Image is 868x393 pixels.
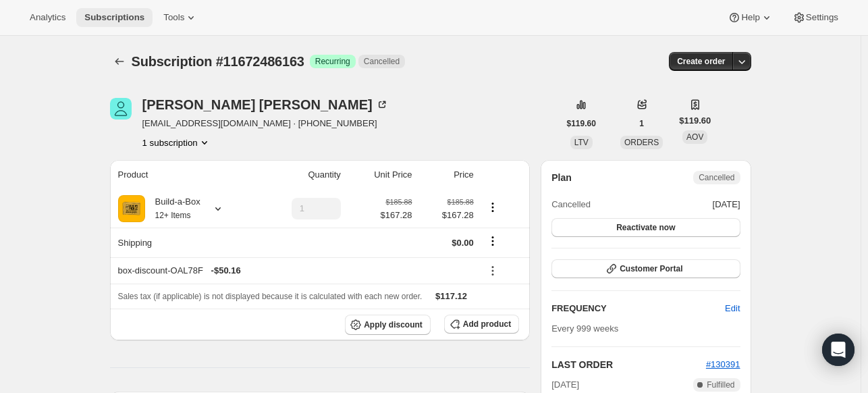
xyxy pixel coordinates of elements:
[435,291,467,301] span: $117.12
[416,160,478,190] th: Price
[155,211,191,220] small: 12+ Items
[452,238,474,248] span: $0.00
[84,12,144,23] span: Subscriptions
[699,172,734,183] span: Cancelled
[76,8,153,27] button: Subscriptions
[364,56,400,67] span: Cancelled
[551,323,618,334] span: Every 999 weeks
[256,160,344,190] th: Quantity
[447,198,474,206] small: $185.88
[155,8,206,27] button: Tools
[574,138,589,147] span: LTV
[616,222,675,233] span: Reactivate now
[163,12,184,23] span: Tools
[482,200,504,215] button: Product actions
[551,358,706,371] h2: LAST ORDER
[345,160,416,190] th: Unit Price
[686,132,703,142] span: AOV
[741,12,759,23] span: Help
[725,302,740,315] span: Edit
[551,378,579,392] span: [DATE]
[551,171,572,184] h2: Plan
[679,114,711,128] span: $119.60
[110,228,256,257] th: Shipping
[669,52,733,71] button: Create order
[22,8,74,27] button: Analytics
[110,52,129,71] button: Subscriptions
[551,259,740,278] button: Customer Portal
[110,98,132,120] span: Huong Nguyen
[551,198,591,211] span: Cancelled
[381,209,412,222] span: $167.28
[463,319,511,330] span: Add product
[706,359,740,369] a: #130391
[713,198,740,211] span: [DATE]
[559,114,604,133] button: $119.60
[345,315,431,335] button: Apply discount
[567,118,596,129] span: $119.60
[706,358,740,371] button: #130391
[315,56,350,67] span: Recurring
[620,263,682,274] span: Customer Portal
[118,292,423,301] span: Sales tax (if applicable) is not displayed because it is calculated with each new order.
[482,234,504,248] button: Shipping actions
[806,12,838,23] span: Settings
[145,195,200,222] div: Build-a-Box
[385,198,412,206] small: $185.88
[444,315,519,334] button: Add product
[142,98,389,111] div: [PERSON_NAME] [PERSON_NAME]
[631,114,652,133] button: 1
[717,298,748,319] button: Edit
[211,264,241,278] span: - $50.16
[551,218,740,237] button: Reactivate now
[707,379,734,390] span: Fulfilled
[822,334,855,366] div: Open Intercom Messenger
[110,160,256,190] th: Product
[30,12,65,23] span: Analytics
[118,195,145,222] img: product img
[421,209,474,222] span: $167.28
[132,54,304,69] span: Subscription #11672486163
[677,56,725,67] span: Create order
[784,8,846,27] button: Settings
[639,118,644,129] span: 1
[720,8,781,27] button: Help
[142,117,389,130] span: [EMAIL_ADDRESS][DOMAIN_NAME] · [PHONE_NUMBER]
[551,302,725,315] h2: FREQUENCY
[624,138,659,147] span: ORDERS
[142,136,211,149] button: Product actions
[364,319,423,330] span: Apply discount
[118,264,474,278] div: box-discount-OAL78F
